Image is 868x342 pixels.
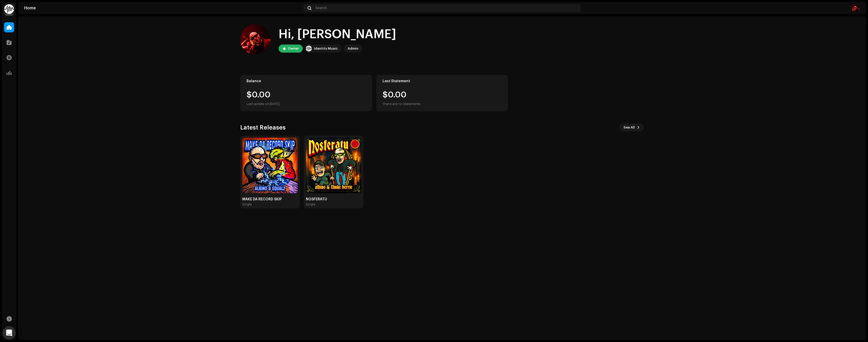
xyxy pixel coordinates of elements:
[24,6,302,10] div: Home
[315,6,327,10] span: Search
[4,4,14,14] img: 0f74c21f-6d1c-4dbc-9196-dbddad53419e
[288,46,299,52] div: Owner
[3,326,16,340] div: Open Intercom Messenger
[240,24,270,55] img: 9de1e23f-6e88-4104-ad65-7e517bcb5df7
[247,79,366,83] div: Balance
[242,138,298,193] img: 305ca8f4-69d1-4083-a6c9-cf2c610eef29
[348,46,358,52] div: Admin
[383,79,502,83] div: Last Statement
[279,26,396,42] div: Hi, [PERSON_NAME]
[852,4,860,12] img: 9de1e23f-6e88-4104-ad65-7e517bcb5df7
[242,202,252,206] div: Single
[376,75,508,111] re-o-card-value: Last Statement
[623,122,635,133] span: See All
[306,202,315,206] div: Single
[240,75,372,111] re-o-card-value: Balance
[619,123,644,132] button: See All
[306,46,312,52] img: 0f74c21f-6d1c-4dbc-9196-dbddad53419e
[383,101,420,107] div: There are no statements
[306,197,361,201] div: NOSFERATU
[314,46,338,52] div: Identity Music
[306,138,361,193] img: d0fdd795-54da-4419-8721-cb2218688d6c
[240,123,286,132] h3: Latest Releases
[247,101,366,107] div: Last update on [DATE]
[242,197,298,201] div: MAKE DA RECORD SKIP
